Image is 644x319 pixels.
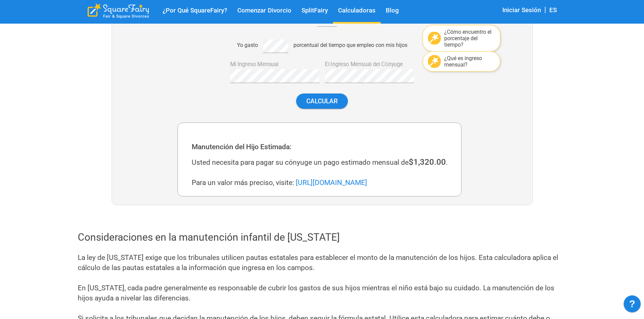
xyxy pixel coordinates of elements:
a: Blog [381,7,404,15]
label: Mi Ingreso Mensual [230,60,279,69]
a: ¿Por qué SquareFairy? [158,7,232,15]
label: El Ingreso Mensual del Cónyuge [325,60,403,69]
div: Consideraciones en la manutención infantil de [US_STATE] [78,231,567,244]
div: ES [549,6,557,15]
div: Yo gasto [237,42,258,48]
span: $1,320.00 [409,157,446,167]
iframe: JSD widget [620,292,644,319]
a: Comenzar Divorcio [232,7,296,15]
a: Calculadoras [333,7,381,15]
a: Iniciar Sesión [502,6,541,14]
a: SplitFairy [296,7,333,15]
div: porcentual del tiempo que empleo con mis hijos [293,42,407,48]
div: ¿Cómo encuentro el porcentaje del tiempo? [444,29,495,48]
div: Usted necesita para pagar su cónyuge un pago estimado mensual de . Para un valor más preciso, vis... [192,157,453,188]
a: [URL][DOMAIN_NAME] [296,179,367,187]
div: SquareFairy Logo [88,3,149,19]
div: Manutención del Hijo Estimada: [192,142,453,152]
button: Calcular [296,94,348,109]
div: ¿Qué es ingreso mensual? [444,55,495,68]
span: | [541,5,549,14]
